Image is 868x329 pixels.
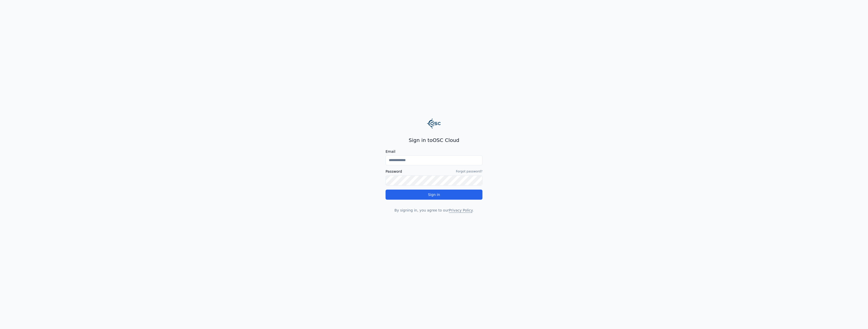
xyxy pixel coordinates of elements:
[386,170,402,173] label: Password
[427,116,441,131] img: Logo
[386,150,482,153] label: Email
[386,208,482,213] p: By signing in, you agree to our .
[449,208,472,212] a: Privacy Policy
[386,137,482,144] h2: Sign in to OSC Cloud
[456,169,482,173] a: Forgot password?
[386,190,482,200] button: Sign in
